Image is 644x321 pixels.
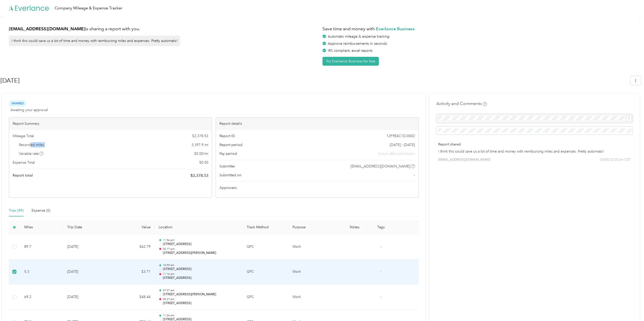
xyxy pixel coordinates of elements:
td: Work [288,234,341,260]
th: Miles [20,220,63,234]
span: shown after submission [378,151,415,156]
span: Submitter [219,164,235,169]
span: $ 0.00 [199,160,208,165]
span: 12F9E4C1D-0002 [386,133,415,139]
p: 02:17 pm [163,247,239,251]
span: Mileage Total [13,133,34,139]
td: Work [288,285,341,310]
p: 09:37 am [163,298,239,301]
span: $ 2,378.53 [192,133,208,139]
p: 10:59 am [163,263,239,267]
span: $ 0.00 / mi [194,151,208,156]
td: Work [288,259,341,285]
p: [STREET_ADDRESS][PERSON_NAME] [163,292,239,297]
span: Report period [219,142,242,147]
p: 11:26 am [163,314,239,317]
span: Shared [9,101,26,106]
span: Approve reimbursements in seconds [328,41,387,46]
td: [DATE] [63,285,112,310]
span: - [380,269,381,274]
h4: Activity and Comments [436,101,487,107]
td: GPS [243,234,288,260]
th: Trip Date [63,220,112,234]
span: - [380,244,381,249]
th: Location [155,220,243,234]
span: Recorded miles [19,142,44,147]
span: Pay period [219,151,237,156]
p: [STREET_ADDRESS] [163,267,239,271]
div: Trips (89) [9,208,23,213]
span: Submitted on [219,172,241,178]
span: - [414,172,415,178]
div: Company Mileage & Expense Tracker [55,5,122,11]
th: Purpose [288,220,341,234]
p: 07:57 am [163,289,239,292]
span: [DATE] - [DATE] [390,142,415,147]
p: [STREET_ADDRESS] [163,242,239,246]
span: [EMAIL_ADDRESS][DOMAIN_NAME] [438,158,490,162]
p: [STREET_ADDRESS][PERSON_NAME] [163,251,239,255]
span: 3,397.9 mi [191,142,208,147]
td: $48.44 [112,285,155,310]
p: Report shared [438,142,631,147]
p: [STREET_ADDRESS] [163,276,239,280]
span: Expense Total [13,160,35,165]
span: $ 2,378.53 [190,172,208,179]
h1: is sharing a report with you. [9,26,319,32]
td: 89.7 [20,234,63,260]
strong: [EMAIL_ADDRESS][DOMAIN_NAME] [9,26,85,31]
span: Awaiting your approval [11,107,48,113]
div: Report details [216,117,419,130]
button: Try Everlance Business for free [323,57,379,66]
span: - [380,295,381,299]
th: Track Method [243,220,288,234]
span: Variable rate [19,151,44,156]
span: IRS compliant, excel reports [328,48,373,53]
td: [DATE] [63,259,112,285]
th: Value [112,220,155,234]
td: $3.71 [112,259,155,285]
strong: Everlance Business [376,26,415,31]
td: 69.2 [20,285,63,310]
h1: Aug 2025 [1,75,627,87]
td: [DATE] [63,234,112,260]
td: $62.79 [112,234,155,260]
td: 5.3 [20,259,63,285]
div: Report Summary [9,117,212,130]
th: Notes [341,220,368,234]
p: I think this could save us a lot of time and money with reimbursing miles and expenses. Pretty au... [438,149,631,154]
td: GPS [243,259,288,285]
span: Report total [13,173,33,178]
p: [STREET_ADDRESS] [163,301,239,306]
p: 11:54 am [163,238,239,242]
span: Automatic mileage & expense tracking [328,34,389,39]
span: Report ID [219,133,235,139]
span: [EMAIL_ADDRESS][DOMAIN_NAME] [351,164,410,169]
div: I think this could save us a lot of time and money with reimbursing miles and expenses. Pretty au... [9,36,180,46]
th: Tags [368,220,394,234]
span: Approvers [219,185,237,190]
span: [DATE] 02:00 pm CDT [600,158,631,162]
h1: Save time and money with [323,26,633,32]
div: Expense (0) [32,208,50,213]
p: 11:16 am [163,272,239,276]
td: GPS [243,285,288,310]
